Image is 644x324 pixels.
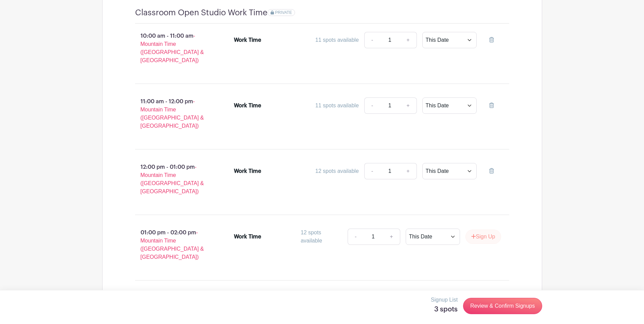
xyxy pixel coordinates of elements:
[364,32,380,48] a: -
[383,229,400,245] a: +
[400,32,417,48] a: +
[463,298,542,314] a: Review & Confirm Signups
[348,229,363,245] a: -
[431,305,458,313] h5: 3 spots
[315,102,359,110] div: 11 spots available
[124,226,223,264] p: 01:00 pm - 02:00 pm
[124,160,223,198] p: 12:00 pm - 01:00 pm
[234,233,261,241] div: Work Time
[124,29,223,67] p: 10:00 am - 11:00 am
[400,97,417,114] a: +
[315,36,359,44] div: 11 spots available
[465,230,501,244] button: Sign Up
[301,229,342,245] div: 12 spots available
[275,10,292,15] span: PRIVATE
[234,167,261,175] div: Work Time
[135,8,268,18] h4: Classroom Open Studio Work Time
[234,36,261,44] div: Work Time
[234,102,261,110] div: Work Time
[315,167,359,175] div: 12 spots available
[364,163,380,179] a: -
[364,97,380,114] a: -
[400,163,417,179] a: +
[431,296,458,304] p: Signup List
[124,95,223,133] p: 11:00 am - 12:00 pm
